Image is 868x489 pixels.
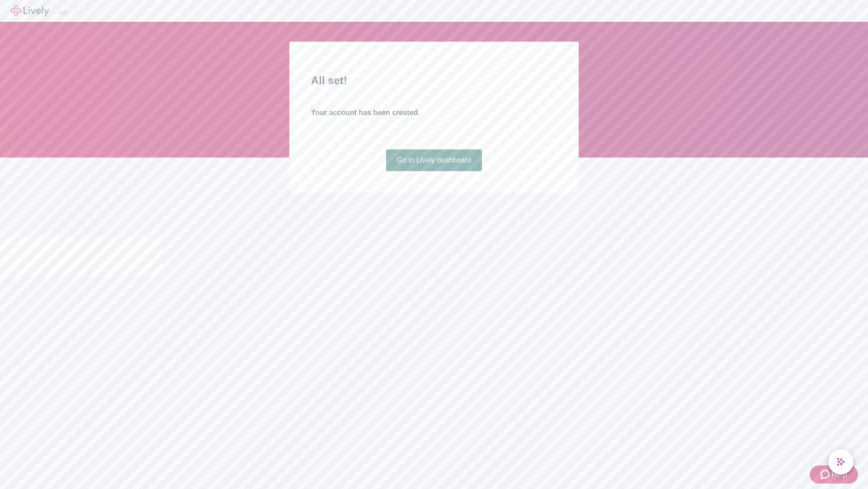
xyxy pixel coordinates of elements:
[60,11,67,14] button: Log out
[386,149,482,171] a: Go to Lively dashboard
[821,469,831,480] svg: Zendesk support icon
[311,107,557,118] h4: Your account has been created.
[810,465,858,484] button: Zendesk support iconHelp
[11,5,49,16] img: Lively
[311,72,557,89] h2: All set!
[836,457,845,466] svg: Lively AI Assistant
[828,449,854,475] button: chat
[831,469,847,480] span: Help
